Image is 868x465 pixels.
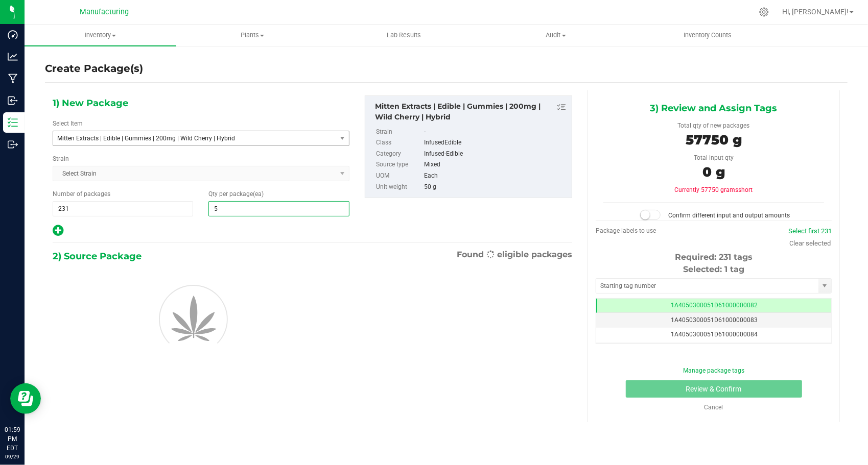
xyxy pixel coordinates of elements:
div: Infused-Edible [424,149,567,160]
span: (ea) [253,190,264,198]
span: Qty per package [208,190,264,198]
span: Found eligible packages [457,249,572,261]
iframe: Resource center [10,383,41,414]
span: Total qty of new packages [678,122,750,129]
div: 50 g [424,182,567,193]
inline-svg: Analytics [8,52,18,62]
input: 231 [53,202,193,216]
a: Manage package tags [683,367,744,374]
inline-svg: Inbound [8,95,18,106]
span: Confirm different input and output amounts [668,212,790,219]
span: select [818,279,831,293]
a: Select first 231 [788,227,832,235]
span: 1A4050300051D61000000083 [671,316,758,324]
p: 09/29 [5,453,20,460]
button: Review & Confirm [626,380,802,398]
span: Mitten Extracts | Edible | Gummies | 200mg | Wild Cherry | Hybrid [57,135,321,142]
input: Starting tag number [596,279,818,293]
a: Clear selected [789,239,831,247]
inline-svg: Dashboard [8,30,18,40]
span: Inventory Counts [670,31,745,40]
span: 1) New Package [53,95,128,111]
inline-svg: Manufacturing [8,74,18,84]
div: Mixed [424,159,567,170]
span: Hi, [PERSON_NAME]! [782,8,849,16]
span: Manufacturing [80,8,129,16]
label: Unit weight [376,182,422,193]
a: Cancel [705,404,723,411]
div: Mitten Extracts | Edible | Gummies | 200mg | Wild Cherry | Hybrid [375,101,567,123]
span: Inventory [25,31,176,40]
a: Lab Results [328,25,480,46]
inline-svg: Outbound [8,139,18,150]
a: Inventory Counts [632,25,784,46]
label: Source type [376,159,422,170]
a: Audit [480,25,632,46]
label: Strain [53,154,69,163]
div: - [424,127,567,138]
span: short [739,186,753,193]
span: Number of packages [53,190,110,198]
span: Total input qty [694,154,734,161]
span: Lab Results [373,31,435,40]
span: 3) Review and Assign Tags [650,101,778,116]
p: 01:59 PM EDT [5,425,20,453]
span: Required: 231 tags [675,252,753,262]
span: 57750 g [686,132,742,148]
span: select [336,131,349,145]
span: Audit [481,31,631,40]
label: Category [376,149,422,160]
label: Class [376,137,422,149]
div: Manage settings [758,7,770,17]
span: Selected: 1 tag [683,264,744,274]
label: UOM [376,170,422,182]
h4: Create Package(s) [45,61,143,76]
label: Strain [376,127,422,138]
span: Package labels to use [596,227,656,234]
span: 2) Source Package [53,249,142,264]
div: Each [424,170,567,182]
div: InfusedEdible [424,137,567,149]
span: Currently 57750 grams [675,186,753,193]
span: 1A4050300051D61000000084 [671,331,758,338]
label: Select Item [53,119,83,128]
span: Plants [177,31,327,40]
span: Add new output [53,229,63,236]
span: 0 g [702,164,725,180]
span: 1A4050300051D61000000082 [671,302,758,309]
a: Inventory [25,25,176,46]
a: Plants [176,25,328,46]
inline-svg: Inventory [8,117,18,128]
